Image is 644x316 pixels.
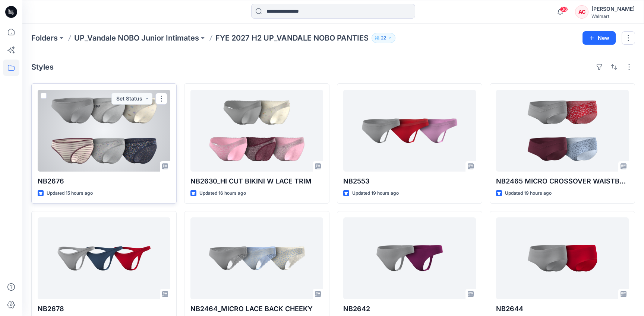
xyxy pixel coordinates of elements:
[352,189,399,197] p: Updated 19 hours ago
[343,176,476,186] p: NB2553
[496,304,629,314] p: NB2644
[215,33,369,43] p: FYE 2027 H2 UP_VANDALE NOBO PANTIES
[343,90,476,172] a: NB2553
[74,33,199,43] a: UP_Vandale NOBO Junior Intimates
[38,217,170,299] a: NB2678
[496,217,629,299] a: NB2644
[190,176,323,186] p: NB2630_HI CUT BIKINI W LACE TRIM
[372,33,395,43] button: 22
[31,33,58,43] a: Folders
[38,304,170,314] p: NB2678
[199,189,246,197] p: Updated 16 hours ago
[505,189,552,197] p: Updated 19 hours ago
[343,304,476,314] p: NB2642
[591,4,635,13] div: [PERSON_NAME]
[591,13,635,19] div: Walmart
[575,5,588,19] div: AC
[47,189,93,197] p: Updated 15 hours ago
[583,31,616,45] button: New
[38,176,170,186] p: NB2676
[496,176,629,186] p: NB2465 MICRO CROSSOVER WAISTBAND HIPSTER
[190,217,323,299] a: NB2464_MICRO LACE BACK CHEEKY
[190,90,323,172] a: NB2630_HI CUT BIKINI W LACE TRIM
[496,90,629,172] a: NB2465 MICRO CROSSOVER WAISTBAND HIPSTER
[560,6,568,12] span: 36
[190,304,323,314] p: NB2464_MICRO LACE BACK CHEEKY
[381,34,386,42] p: 22
[31,63,54,71] h4: Styles
[38,90,170,172] a: NB2676
[343,217,476,299] a: NB2642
